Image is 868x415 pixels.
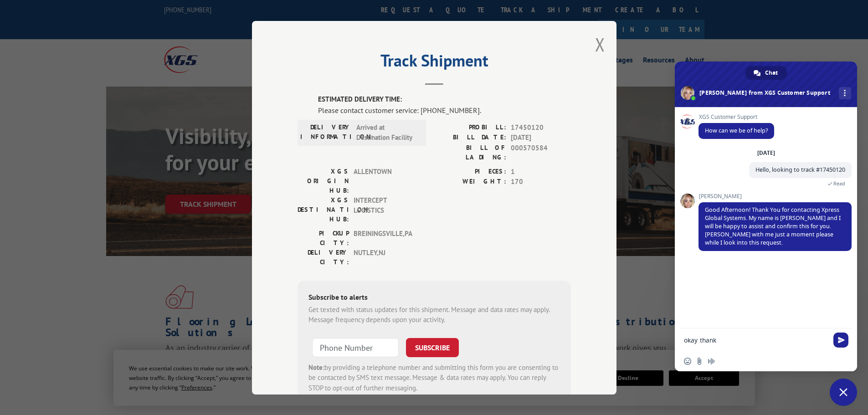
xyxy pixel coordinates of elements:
[298,54,571,72] h2: Track Shipment
[684,358,691,365] span: Insert an emoji
[765,66,778,80] span: Chat
[434,177,506,187] label: WEIGHT:
[312,338,399,357] input: Phone Number
[318,94,571,105] label: ESTIMATED DELIVERY TIME:
[434,143,506,162] label: BILL OF LADING:
[318,104,571,115] div: Please contact customer service: [PHONE_NUMBER].
[308,304,560,325] div: Get texted with status updates for this shipment. Message and data rates may apply. Message frequ...
[708,358,715,365] span: Audio message
[354,228,415,247] span: BREININGSVILLE , PA
[833,333,848,348] span: Send
[511,177,571,187] span: 170
[434,166,506,177] label: PIECES:
[308,362,560,393] div: by providing a telephone number and submitting this form you are consenting to be contacted by SM...
[298,228,349,247] label: PICKUP CITY:
[511,122,571,133] span: 17450120
[745,66,787,80] a: Chat
[298,195,349,224] label: XGS DESTINATION HUB:
[833,180,845,187] span: Read
[684,328,830,351] textarea: Compose your message...
[699,193,852,200] span: [PERSON_NAME]
[354,166,415,195] span: ALLENTOWN
[308,291,560,304] div: Subscribe to alerts
[705,127,768,134] span: How can we be of help?
[298,166,349,195] label: XGS ORIGIN HUB:
[434,133,506,143] label: BILL DATE:
[705,206,841,246] span: Good Afternoon! Thank You for contacting Xpress Global Systems. My name is [PERSON_NAME] and I wi...
[511,166,571,177] span: 1
[755,166,845,174] span: Hello, looking to track #17450120
[595,32,605,56] button: Close modal
[300,122,352,143] label: DELIVERY INFORMATION:
[298,247,349,266] label: DELIVERY CITY:
[354,247,415,266] span: NUTLEY , NJ
[354,195,415,224] span: INTERCEPT LOGISTICS
[830,379,857,406] a: Close chat
[434,122,506,133] label: PROBILL:
[511,133,571,143] span: [DATE]
[696,358,703,365] span: Send a file
[356,122,418,143] span: Arrived at Destination Facility
[757,150,775,156] div: [DATE]
[406,338,459,357] button: SUBSCRIBE
[511,143,571,162] span: 000570584
[699,114,774,120] span: XGS Customer Support
[308,363,324,371] strong: Note:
